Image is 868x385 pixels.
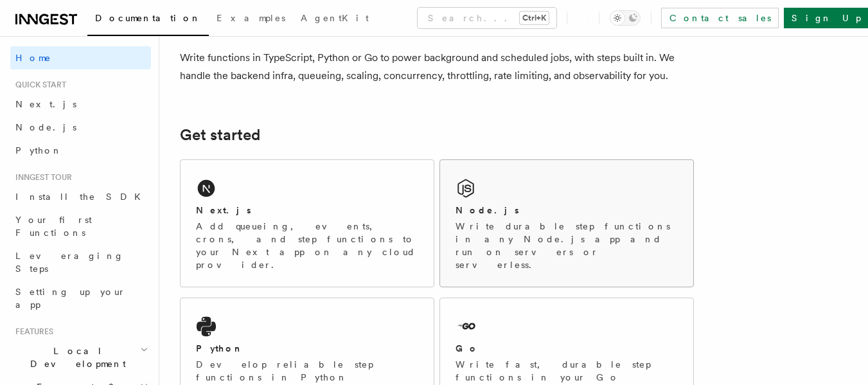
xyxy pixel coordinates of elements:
[209,4,293,35] a: Examples
[10,116,151,139] a: Node.js
[15,122,76,132] span: Node.js
[10,345,140,370] span: Local Development
[10,46,151,69] a: Home
[180,49,694,85] p: Write functions in TypeScript, Python or Go to power background and scheduled jobs, with steps bu...
[87,4,209,36] a: Documentation
[10,139,151,162] a: Python
[439,159,694,287] a: Node.jsWrite durable step functions in any Node.js app and run on servers or serverless.
[10,280,151,316] a: Setting up your app
[15,215,92,238] span: Your first Functions
[456,342,479,355] h2: Go
[610,10,641,26] button: Toggle dark mode
[10,244,151,280] a: Leveraging Steps
[15,287,126,310] span: Setting up your app
[15,99,76,109] span: Next.js
[217,13,285,23] span: Examples
[301,13,369,23] span: AgentKit
[10,185,151,208] a: Install the SDK
[293,4,376,35] a: AgentKit
[15,145,62,156] span: Python
[661,8,779,28] a: Contact sales
[520,12,549,24] kbd: Ctrl+K
[456,204,519,217] h2: Node.js
[196,220,418,271] p: Add queueing, events, crons, and step functions to your Next app on any cloud provider.
[180,126,260,144] a: Get started
[456,220,678,271] p: Write durable step functions in any Node.js app and run on servers or serverless.
[10,172,72,183] span: Inngest tour
[10,339,151,375] button: Local Development
[196,342,244,355] h2: Python
[418,8,556,28] button: Search...Ctrl+K
[15,192,148,202] span: Install the SDK
[15,51,51,64] span: Home
[10,93,151,116] a: Next.js
[196,204,251,217] h2: Next.js
[10,208,151,244] a: Your first Functions
[10,80,66,90] span: Quick start
[10,327,53,337] span: Features
[15,251,124,274] span: Leveraging Steps
[180,159,434,287] a: Next.jsAdd queueing, events, crons, and step functions to your Next app on any cloud provider.
[95,13,201,23] span: Documentation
